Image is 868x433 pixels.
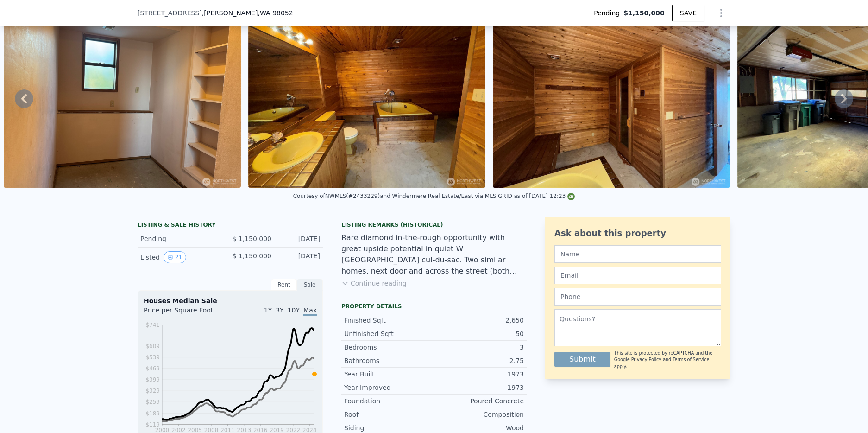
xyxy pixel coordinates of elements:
[434,423,524,433] div: Wood
[341,221,527,229] div: Listing Remarks (Historical)
[554,245,721,263] input: Name
[144,306,230,320] div: Price per Square Foot
[138,8,202,18] span: [STREET_ADDRESS]
[145,399,160,405] tspan: $259
[288,306,300,314] span: 10Y
[341,232,527,277] div: Rare diamond in-the-rough opportunity with great upside potential in quiet W [GEOGRAPHIC_DATA] cu...
[434,383,524,392] div: 1973
[258,9,293,17] span: , WA 98052
[202,8,293,18] span: , [PERSON_NAME]
[673,357,709,362] a: Terms of Service
[344,396,434,406] div: Foundation
[145,354,160,361] tspan: $539
[145,376,160,383] tspan: $399
[145,365,160,372] tspan: $469
[344,316,434,325] div: Finished Sqft
[145,343,160,350] tspan: $609
[631,357,661,362] a: Privacy Policy
[232,252,271,260] span: $ 1,150,000
[145,410,160,417] tspan: $189
[344,423,434,433] div: Siding
[248,10,485,188] img: Sale: 169728168 Parcel: 98089473
[672,5,704,21] button: SAVE
[344,410,434,419] div: Roof
[293,193,575,199] div: Courtesy of NWMLS (#2433229) and Windermere Real Estate/East via MLS GRID as of [DATE] 12:23
[341,279,407,288] button: Continue reading
[297,279,323,291] div: Sale
[264,306,272,314] span: 1Y
[434,369,524,379] div: 1973
[434,316,524,325] div: 2,650
[145,421,160,428] tspan: $119
[344,329,434,338] div: Unfinished Sqft
[712,4,730,22] button: Show Options
[4,10,241,188] img: Sale: 169728168 Parcel: 98089473
[344,369,434,379] div: Year Built
[434,329,524,338] div: 50
[344,383,434,392] div: Year Improved
[594,8,623,18] span: Pending
[434,410,524,419] div: Composition
[341,303,527,310] div: Property details
[623,8,665,18] span: $1,150,000
[493,10,730,188] img: Sale: 169728168 Parcel: 98089473
[232,235,271,242] span: $ 1,150,000
[276,306,283,314] span: 3Y
[554,227,721,240] div: Ask about this property
[145,388,160,394] tspan: $329
[145,322,160,328] tspan: $741
[554,288,721,306] input: Phone
[279,251,320,263] div: [DATE]
[614,350,721,370] div: This site is protected by reCAPTCHA and the Google and apply.
[303,306,317,316] span: Max
[567,193,575,200] img: NWMLS Logo
[344,356,434,365] div: Bathrooms
[554,352,610,367] button: Submit
[279,234,320,243] div: [DATE]
[271,279,297,291] div: Rent
[144,296,317,306] div: Houses Median Sale
[140,251,223,263] div: Listed
[344,343,434,352] div: Bedrooms
[164,251,186,263] button: View historical data
[434,356,524,365] div: 2.75
[554,267,721,284] input: Email
[140,234,223,243] div: Pending
[138,221,323,230] div: LISTING & SALE HISTORY
[434,343,524,352] div: 3
[434,396,524,406] div: Poured Concrete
